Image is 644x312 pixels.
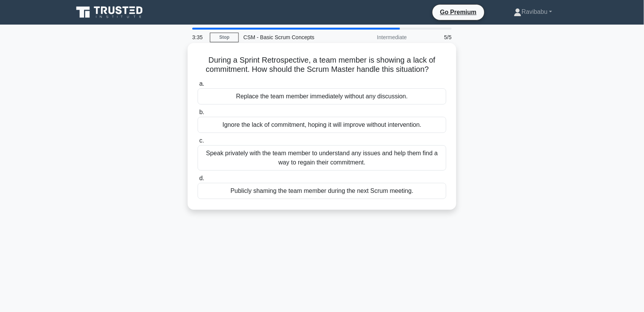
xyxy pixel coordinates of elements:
h5: During a Sprint Retrospective, a team member is showing a lack of commitment. How should the Scru... [197,55,447,75]
a: Go Premium [436,7,481,17]
div: CSM - Basic Scrum Concepts [239,30,344,45]
a: Ravibabu [495,4,571,20]
div: Publicly shaming the team member during the next Scrum meeting. [198,183,446,199]
div: Replace the team member immediately without any discussion. [198,88,446,105]
a: Stop [210,33,239,42]
span: d. [199,175,204,181]
div: 5/5 [411,30,456,45]
span: c. [199,137,204,144]
div: 3:35 [188,30,210,45]
div: Intermediate [344,30,411,45]
div: Ignore the lack of commitment, hoping it will improve without intervention. [198,117,446,133]
div: Speak privately with the team member to understand any issues and help them find a way to regain ... [198,145,446,171]
span: a. [199,80,204,87]
span: b. [199,109,204,115]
